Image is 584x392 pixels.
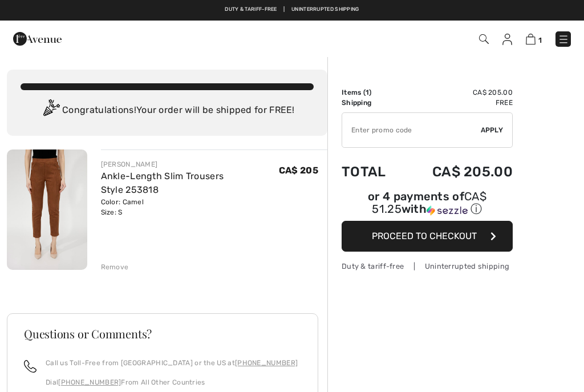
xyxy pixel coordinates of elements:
[402,152,513,191] td: CA$ 205.00
[342,221,513,252] button: Proceed to Checkout
[13,33,62,43] a: 1ère Avenue
[342,98,402,108] td: Shipping
[558,34,569,45] img: Menu
[342,113,481,147] input: Promo code
[101,171,224,195] a: Ankle-Length Slim Trousers Style 253818
[7,149,87,270] img: Ankle-Length Slim Trousers Style 253818
[372,189,486,216] span: CA$ 51.25
[235,359,298,367] a: [PHONE_NUMBER]
[526,34,536,45] img: Shopping Bag
[46,377,298,387] p: Dial From All Other Countries
[427,205,468,216] img: Sezzle
[342,261,513,272] div: Duty & tariff-free | Uninterrupted shipping
[342,152,402,191] td: Total
[342,191,513,217] div: or 4 payments of with
[101,262,129,272] div: Remove
[58,378,121,386] a: [PHONE_NUMBER]
[24,360,36,373] img: call
[13,27,62,50] img: 1ère Avenue
[502,34,512,45] img: My Info
[538,36,542,45] span: 1
[39,99,62,122] img: Congratulation2.svg
[481,125,504,135] span: Apply
[279,165,318,176] span: CA$ 205
[101,197,279,217] div: Color: Camel Size: S
[366,88,369,96] span: 1
[402,98,513,108] td: Free
[402,87,513,98] td: CA$ 205.00
[46,358,298,368] p: Call us Toll-Free from [GEOGRAPHIC_DATA] or the US at
[372,231,477,241] span: Proceed to Checkout
[101,159,279,169] div: [PERSON_NAME]
[526,32,542,46] a: 1
[342,87,402,98] td: Items ( )
[24,328,301,340] h3: Questions or Comments?
[479,34,489,44] img: Search
[21,99,314,122] div: Congratulations! Your order will be shipped for FREE!
[342,191,513,221] div: or 4 payments ofCA$ 51.25withSezzle Click to learn more about Sezzle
